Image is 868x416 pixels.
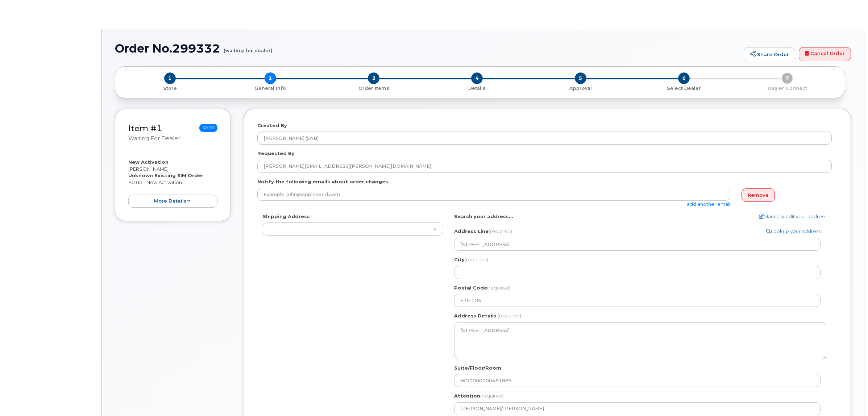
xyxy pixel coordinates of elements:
[325,85,423,92] p: Order Items
[224,42,273,53] small: (waiting for dealer)
[368,72,379,84] span: 3
[687,201,730,207] a: add another email
[759,213,826,220] a: Manually edit your address
[115,42,740,55] h1: Order No.299332
[454,228,512,235] label: Address Line
[532,85,629,92] p: Approval
[454,322,826,359] textarea: [STREET_ADDRESS]
[489,228,512,234] span: (required)
[766,228,821,235] a: Lookup your address
[428,85,526,92] p: Details
[480,393,504,399] span: (required)
[454,213,513,220] label: Search your address...
[575,72,586,84] span: 5
[465,257,488,262] span: (required)
[128,159,217,208] div: [PERSON_NAME] $0.00 - New Activation
[164,72,176,84] span: 1
[199,124,217,132] span: $0.00
[121,84,219,92] a: 1 Store
[257,160,832,173] input: Example: John Smith
[799,47,851,62] a: Cancel Order
[128,135,180,142] small: waiting for dealer
[128,172,203,178] strong: Unknown Existing SIM Order
[529,84,632,92] a: 5 Approval
[471,72,483,84] span: 4
[322,84,425,92] a: 3 Order Items
[678,72,690,84] span: 6
[124,85,216,92] p: Store
[257,188,730,201] input: Example: john@appleseed.com
[635,85,732,92] p: Select Dealer
[632,84,735,92] a: 6 Select Dealer
[128,159,169,165] strong: New Activation
[128,195,217,208] button: more details
[454,312,497,319] label: Address Details
[454,374,821,387] input: optional, leave blank if not needed
[257,178,388,185] label: Notify the following emails about order changes
[454,256,488,263] label: City
[454,284,511,291] label: Postal Code
[454,392,504,399] label: Attention
[454,365,501,371] label: Suite/Floor/Room
[257,150,295,157] label: Requested By
[257,122,287,129] label: Created By
[498,313,521,319] span: (required)
[128,123,162,133] a: Item #1
[487,285,511,291] span: (required)
[263,213,310,220] label: Shipping Address
[744,47,795,62] a: Share Order
[742,188,775,202] a: Remove
[425,84,529,92] a: 4 Details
